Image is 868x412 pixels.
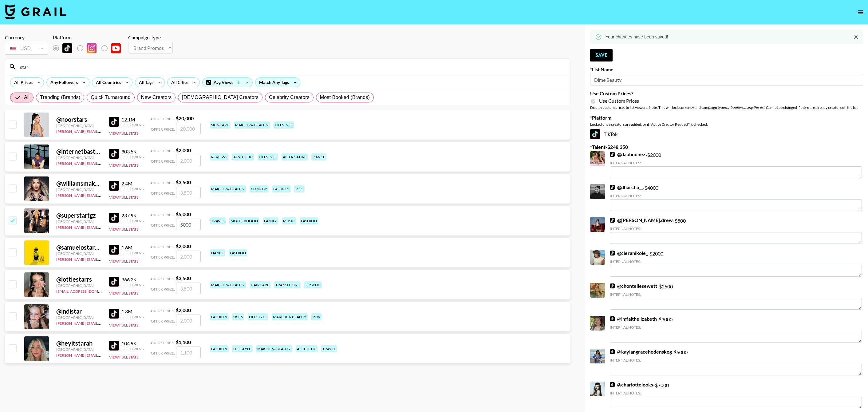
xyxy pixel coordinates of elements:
[128,34,173,41] div: Campaign Type
[151,127,175,132] span: Offer Price:
[56,251,102,256] div: [GEOGRAPHIC_DATA]
[725,105,764,110] em: for bookers using this list
[590,90,863,97] label: Use Custom Prices?
[300,217,318,224] div: fashion
[121,117,144,123] div: 12.1M
[151,340,175,345] span: Guide Price:
[321,345,337,352] div: travel
[53,34,126,41] div: Platform
[5,34,48,41] div: Currency
[258,153,278,160] div: lifestyle
[851,33,861,42] button: Close
[91,94,131,101] span: Quick Turnaround
[610,283,615,288] img: TikTok
[151,351,175,355] span: Offer Price:
[854,6,867,18] button: open drawer
[141,94,172,101] span: New Creators
[135,78,155,87] div: All Tags
[151,244,175,249] span: Guide Price:
[256,345,292,352] div: makeup & beauty
[203,78,252,87] div: Avg Views
[182,94,258,101] span: [DEMOGRAPHIC_DATA] Creators
[56,116,102,123] div: @ noorstars
[176,243,191,249] strong: $ 2,000
[151,212,175,217] span: Guide Price:
[610,349,862,375] div: - $ 5000
[610,218,615,223] img: TikTok
[56,187,102,192] div: [GEOGRAPHIC_DATA]
[109,245,119,255] img: TikTok
[109,195,138,200] button: View Full Stats
[248,313,268,320] div: lifestyle
[176,211,191,217] strong: $ 5,000
[210,217,226,224] div: travel
[56,315,102,320] div: [GEOGRAPHIC_DATA]
[610,391,862,395] div: Internal Notes:
[590,105,863,110] div: Display custom prices to list viewers. Note: This will lock currency and campaign type . Cannot b...
[590,49,613,61] button: Save
[210,121,230,129] div: skincare
[151,319,175,323] span: Offer Price:
[121,347,144,351] div: Followers
[56,283,102,288] div: [GEOGRAPHIC_DATA]
[176,307,191,313] strong: $ 2,000
[56,244,102,251] div: @ samuelostarboyy
[610,283,657,289] a: @chontellesewett
[210,185,246,192] div: makeup & beauty
[151,287,175,291] span: Offer Price:
[599,98,639,104] span: Use Custom Prices
[232,313,244,320] div: skits
[590,129,600,139] img: TikTok
[294,185,304,192] div: poc
[56,320,147,326] a: [PERSON_NAME][EMAIL_ADDRESS][DOMAIN_NAME]
[610,316,862,343] div: - $ 3000
[121,180,144,187] div: 2.4M
[111,43,121,53] img: YouTube
[5,4,66,19] img: Grail Talent
[121,155,144,159] div: Followers
[151,191,175,196] span: Offer Price:
[610,316,657,322] a: @imfaithelizabeth
[610,349,672,355] a: @kaylangracehedenskog
[320,94,370,101] span: Most Booked (Brands)
[610,316,615,321] img: TikTok
[610,152,615,157] img: TikTok
[590,115,863,121] label: Platform
[263,217,278,224] div: family
[121,219,144,223] div: Followers
[311,313,322,320] div: pov
[210,281,246,288] div: makeup & beauty
[47,78,79,87] div: Any Followers
[250,185,268,192] div: comedy
[176,147,191,153] strong: $ 2,000
[56,212,102,219] div: @ superstartgz
[610,250,862,277] div: - $ 2000
[176,155,201,166] input: 2,000
[168,78,190,87] div: All Cities
[151,149,175,153] span: Guide Price:
[151,159,175,164] span: Offer Price:
[121,340,144,347] div: 104.9K
[56,347,102,352] div: [GEOGRAPHIC_DATA]
[274,281,301,288] div: transitions
[272,185,290,192] div: fashion
[274,121,294,129] div: lifestyle
[610,151,862,178] div: - $ 2000
[176,123,201,134] input: 20,000
[56,256,147,262] a: [PERSON_NAME][EMAIL_ADDRESS][DOMAIN_NAME]
[176,315,201,326] input: 2,000
[610,217,862,244] div: - $ 800
[590,129,863,139] div: TikTok
[606,31,668,42] div: Your changes have been saved!
[121,149,144,155] div: 903.5K
[610,217,673,223] a: @[PERSON_NAME].drew
[590,66,863,73] label: List Name
[121,123,144,127] div: Followers
[109,181,119,191] img: TikTok
[232,153,254,160] div: aesthetic
[610,185,615,190] img: TikTok
[176,251,201,262] input: 2,000
[121,251,144,255] div: Followers
[176,187,201,198] input: 3,500
[109,277,119,287] img: TikTok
